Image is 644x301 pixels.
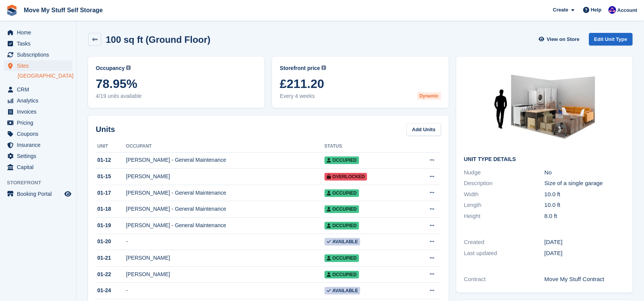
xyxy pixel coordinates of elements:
div: 01-21 [96,254,126,262]
th: Unit [96,140,126,153]
span: Occupied [324,156,359,164]
span: £211.20 [280,77,441,91]
div: Last updated [464,249,544,258]
div: Dynamic [417,92,441,100]
span: Create [553,6,568,14]
div: Move My Stuff Contract [544,275,625,284]
span: View on Store [547,36,580,43]
div: [PERSON_NAME] - General Maintenance [126,221,324,229]
a: Edit Unit Type [589,33,633,46]
div: 01-22 [96,270,126,278]
span: Available [324,238,361,246]
div: [DATE] [544,249,625,258]
div: 10.0 ft [544,190,625,199]
th: Occupant [126,140,324,153]
span: Insurance [17,140,63,150]
div: [DATE] [544,238,625,247]
img: stora-icon-8386f47178a22dfd0bd8f6a31ec36ba5ce8667c1dd55bd0f319d3a0aa187defe.svg [6,5,18,16]
div: 01-18 [96,205,126,213]
a: Add Units [406,123,441,136]
span: Occupied [324,254,359,262]
img: icon-info-grey-7440780725fd019a000dd9b08b2336e03edf1995a4989e88bcd33f0948082b44.svg [321,65,326,70]
div: 01-20 [96,238,126,246]
span: Occupied [324,222,359,229]
a: menu [4,95,72,106]
h2: Unit Type details [464,156,625,163]
img: Jade Whetnall [608,6,616,14]
div: [PERSON_NAME] - General Maintenance [126,156,324,164]
a: menu [4,38,72,49]
a: [GEOGRAPHIC_DATA] [18,72,72,80]
div: 01-12 [96,156,126,164]
div: No [544,168,625,177]
a: menu [4,129,72,139]
div: Contract [464,275,544,284]
span: Storefront price [280,64,320,72]
div: 10.0 ft [544,201,625,210]
td: - [126,283,324,299]
span: Occupied [324,189,359,197]
a: View on Store [538,33,583,46]
th: Status [324,140,409,153]
span: Storefront [7,179,76,187]
a: menu [4,27,72,38]
span: Settings [17,151,63,161]
a: menu [4,117,72,128]
a: menu [4,140,72,150]
div: 01-15 [96,172,126,181]
span: 78.95% [96,77,257,91]
span: Help [591,6,601,14]
td: - [126,234,324,250]
span: CRM [17,84,63,95]
div: [PERSON_NAME] [126,270,324,278]
span: Coupons [17,129,63,139]
div: 8.0 ft [544,212,625,221]
div: [PERSON_NAME] [126,254,324,262]
div: [PERSON_NAME] - General Maintenance [126,205,324,213]
a: Move My Stuff Self Storage [21,4,106,16]
span: Pricing [17,117,63,128]
span: Home [17,27,63,38]
a: menu [4,60,72,71]
span: Occupancy [96,64,125,72]
div: 01-24 [96,286,126,294]
a: menu [4,151,72,161]
div: 01-19 [96,221,126,229]
span: Capital [17,162,63,172]
a: menu [4,189,72,199]
div: Length [464,201,544,210]
span: Occupied [324,205,359,213]
h2: Units [96,124,115,135]
div: 01-17 [96,189,126,197]
span: 4/19 units available [96,92,257,100]
span: Subscriptions [17,49,63,60]
span: Booking Portal [17,189,63,199]
img: 100-sqft-unit.jpg [487,64,602,150]
div: Created [464,238,544,247]
a: Preview store [63,189,72,198]
div: Nudge [464,168,544,177]
div: [PERSON_NAME] - General Maintenance [126,189,324,197]
span: Sites [17,60,63,71]
span: Account [617,7,637,14]
span: Invoices [17,106,63,117]
span: Occupied [324,271,359,278]
div: [PERSON_NAME] [126,172,324,181]
div: Height [464,212,544,221]
div: Description [464,179,544,188]
span: Overlocked [324,173,367,181]
span: Every 4 weeks [280,92,441,100]
a: menu [4,106,72,117]
div: Size of a single garage [544,179,625,188]
div: Width [464,190,544,199]
img: icon-info-grey-7440780725fd019a000dd9b08b2336e03edf1995a4989e88bcd33f0948082b44.svg [126,65,131,70]
a: menu [4,49,72,60]
h2: 100 sq ft (Ground Floor) [106,34,210,45]
a: menu [4,84,72,95]
a: menu [4,162,72,172]
span: Tasks [17,38,63,49]
span: Analytics [17,95,63,106]
span: Available [324,287,361,294]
